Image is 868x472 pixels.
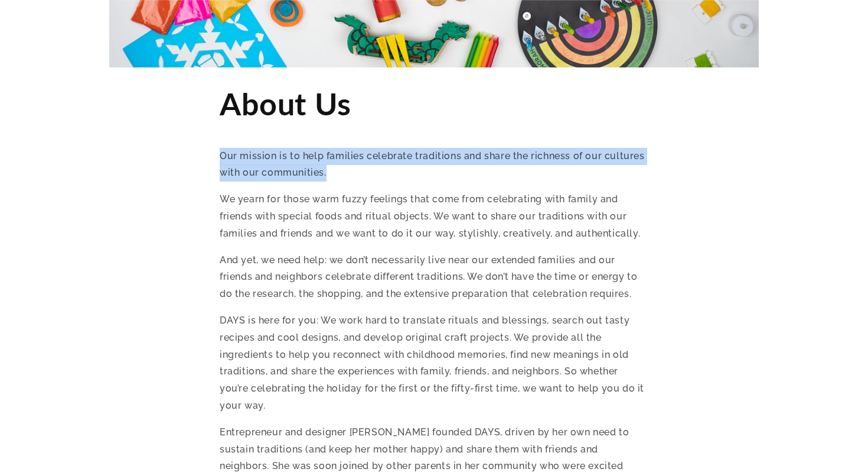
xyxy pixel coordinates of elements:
[220,252,648,303] p: And yet, we need help: we don’t necessarily live near our extended families and our friends and n...
[220,312,648,415] p: DAYS is here for you: We work hard to translate rituals and blessings, search out tasty recipes a...
[220,191,648,242] p: We yearn for those warm fuzzy feelings that come from celebrating with family and friends with sp...
[220,148,648,182] p: Our mission is to help families celebrate traditions and share the richness of our cultures with ...
[220,84,648,124] h1: About Us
